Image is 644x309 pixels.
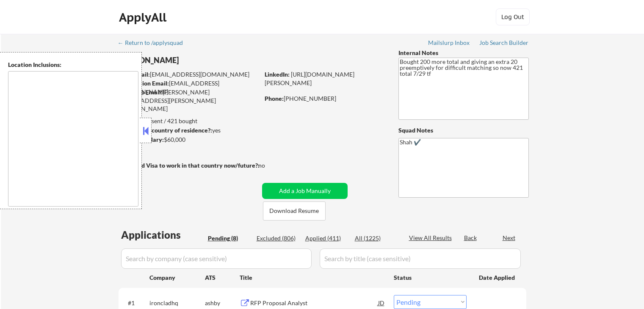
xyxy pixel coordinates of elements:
[320,248,521,269] input: Search by title (case sensitive)
[119,10,169,25] div: ApplyAll
[409,234,454,242] div: View All Results
[479,273,516,282] div: Date Applied
[262,183,348,199] button: Add a Job Manually
[250,299,378,307] div: RFP Proposal Analyst
[428,39,470,48] a: Mailslurp Inbox
[149,299,205,307] div: ironcladhq
[119,162,260,169] strong: Will need Visa to work in that country now/future?:
[208,234,250,243] div: Pending (8)
[119,55,293,66] div: [PERSON_NAME]
[119,79,259,96] div: [EMAIL_ADDRESS][DOMAIN_NAME]
[118,126,257,135] div: yes
[118,39,191,48] a: ← Return to /applysquad
[118,127,212,134] strong: Can work in country of residence?:
[398,49,529,57] div: Internal Notes
[118,135,259,144] div: $60,000
[263,201,326,221] button: Download Resume
[265,95,284,102] strong: Phone:
[265,71,290,78] strong: LinkedIn:
[149,273,205,282] div: Company
[118,40,191,46] div: ← Return to /applysquad
[128,299,143,307] div: #1
[240,273,386,282] div: Title
[355,234,397,243] div: All (1225)
[464,234,478,242] div: Back
[394,270,467,285] div: Status
[265,94,384,103] div: [PHONE_NUMBER]
[205,273,240,282] div: ATS
[258,161,282,170] div: no
[496,8,530,25] button: Log Out
[8,61,138,69] div: Location Inclusions:
[428,40,470,46] div: Mailslurp Inbox
[479,40,529,46] div: Job Search Builder
[119,70,259,79] div: [EMAIL_ADDRESS][DOMAIN_NAME]
[305,234,348,243] div: Applied (411)
[121,248,312,269] input: Search by company (case sensitive)
[121,230,205,240] div: Applications
[503,234,516,242] div: Next
[119,88,259,113] div: [PERSON_NAME][EMAIL_ADDRESS][PERSON_NAME][DOMAIN_NAME]
[118,117,259,125] div: 411 sent / 421 bought
[265,71,354,86] a: [URL][DOMAIN_NAME][PERSON_NAME]
[398,126,529,135] div: Squad Notes
[257,234,299,243] div: Excluded (806)
[205,299,240,307] div: ashby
